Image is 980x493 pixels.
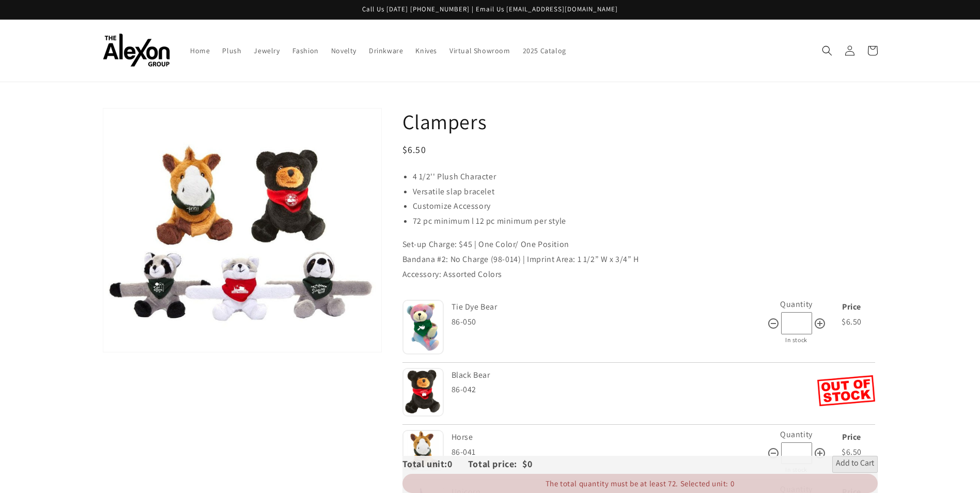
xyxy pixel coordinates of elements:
div: 86-041 [452,445,767,460]
p: Accessory: Assorted Colors [402,267,878,282]
span: $6.50 [842,446,862,457]
a: Novelty [325,40,363,61]
span: Add to Cart [836,458,874,470]
a: 2025 Catalog [517,40,572,61]
button: Add to Cart [832,456,878,472]
h1: Clampers [402,108,878,135]
img: Black Bear [402,368,444,417]
span: Virtual Showroom [449,46,510,55]
p: Set-up Charge: $45 | One Color/ One Position [402,237,878,252]
div: 86-042 [452,382,817,397]
img: Out of Stock Black Bear [817,375,875,406]
div: Tie Dye Bear [452,300,765,315]
li: 72 pc minimum l 12 pc minimum per style [413,214,878,229]
span: Home [190,46,210,55]
p: Bandana #2: No Charge (98-014) | Imprint Area: 1 1/2” W x 3/4” H [402,252,878,267]
div: Black Bear [452,368,815,383]
span: Fashion [292,46,319,55]
li: Customize Accessory [413,199,878,214]
a: Plush [216,40,247,61]
a: Virtual Showroom [443,40,517,61]
a: Fashion [286,40,325,61]
img: Horse [402,430,444,471]
div: Total unit: Total price: [402,456,522,472]
li: Versatile slap bracelet [413,184,878,199]
div: Horse [452,430,765,445]
a: Drinkware [363,40,409,61]
div: The total quantity must be at least 72. Selected unit: 0 [402,474,878,493]
span: Knives [415,46,437,55]
div: 86-050 [452,315,767,330]
a: Home [184,40,216,61]
div: In stock [767,334,826,346]
div: Price [829,300,875,315]
span: 2025 Catalog [523,46,566,55]
a: Jewelry [247,40,286,61]
span: $0 [522,458,532,470]
span: $6.50 [842,316,862,327]
div: Price [829,430,875,445]
span: Plush [222,46,241,55]
img: Tie Dye Bear [402,300,444,354]
span: Novelty [331,46,356,55]
summary: Search [816,39,838,62]
img: The Alexon Group [103,34,170,67]
span: 0 [447,458,468,470]
span: Jewelry [254,46,279,55]
a: Knives [409,40,443,61]
li: 4 1/2'' Plush Character [413,170,878,184]
span: Drinkware [369,46,403,55]
label: Quantity [780,429,813,440]
label: Quantity [780,299,813,310]
span: $6.50 [402,144,427,156]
